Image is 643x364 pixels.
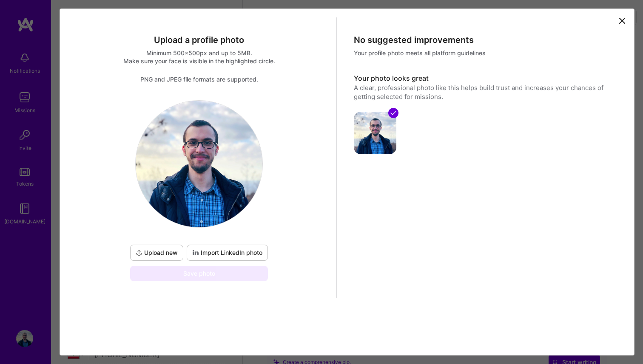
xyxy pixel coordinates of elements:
button: Import LinkedIn photo [187,245,268,261]
span: Upload new [136,248,178,257]
div: PNG and JPEG file formats are supported. [68,75,330,83]
div: To import a profile photo add your LinkedIn URL to your profile. [187,245,268,261]
div: Your profile photo meets all platform guidelines [354,49,615,57]
div: Minimum 500x500px and up to 5MB. [68,49,330,57]
div: A clear, professional photo like this helps build trust and increases your chances of getting sel... [354,83,615,102]
button: Upload new [130,245,183,261]
div: logoUpload newImport LinkedIn photoSave photo [128,100,270,281]
span: Import LinkedIn photo [192,248,262,257]
div: Upload a profile photo [68,34,330,45]
img: avatar [354,112,396,154]
i: icon LinkedInDarkV2 [192,249,199,256]
div: No suggested improvements [354,34,615,45]
img: logo [136,101,262,227]
i: icon UploadDark [136,249,142,256]
div: Make sure your face is visible in the highlighted circle. [68,57,330,65]
h3: Your photo looks great [354,74,615,83]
